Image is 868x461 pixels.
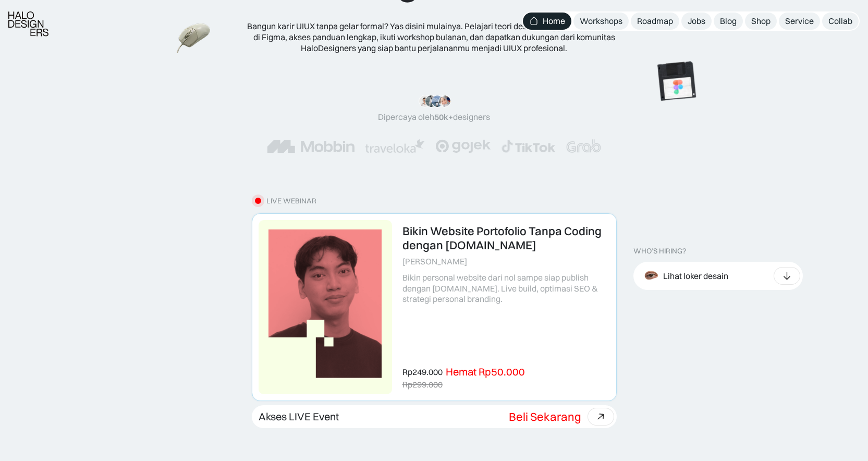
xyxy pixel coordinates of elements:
[779,13,820,30] a: Service
[714,13,743,30] a: Blog
[523,13,571,30] a: Home
[745,13,777,30] a: Shop
[631,13,679,30] a: Roadmap
[720,16,737,27] div: Blog
[509,410,581,423] div: Beli Sekarang
[402,379,443,390] div: Rp299.000
[822,13,859,30] a: Collab
[688,16,705,27] div: Jobs
[378,112,490,123] div: Dipercaya oleh designers
[446,366,525,378] div: Hemat Rp50.000
[543,16,565,27] div: Home
[259,410,339,423] div: Akses LIVE Event
[434,112,453,122] span: 50k+
[828,16,852,27] div: Collab
[681,13,712,30] a: Jobs
[247,21,622,53] div: Bangun karir UIUX tanpa gelar formal? Yas disini mulainya. Pelajari teori desain hingga practical...
[751,16,771,27] div: Shop
[573,13,629,30] a: Workshops
[266,197,316,205] div: LIVE WEBINAR
[663,271,728,282] div: Lihat loker desain
[402,367,443,378] div: Rp249.000
[252,405,617,428] a: Akses LIVE EventBeli Sekarang
[785,16,814,27] div: Service
[637,16,673,27] div: Roadmap
[580,16,622,27] div: Workshops
[633,247,686,256] div: WHO’S HIRING?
